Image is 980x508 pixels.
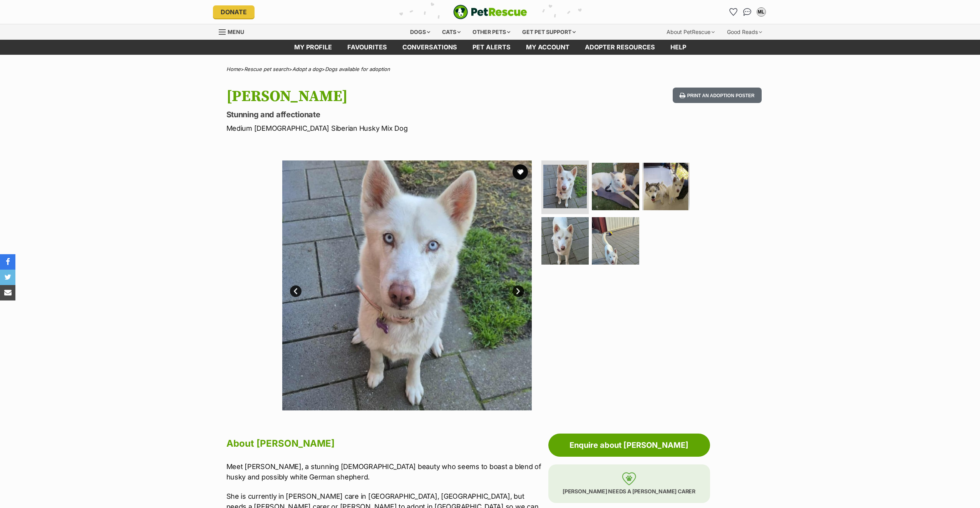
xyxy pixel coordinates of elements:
p: Stunning and affectionate [226,109,552,120]
a: Next [513,285,524,297]
a: conversations [395,40,465,55]
button: Print an adoption poster [673,88,761,103]
a: Adopter resources [577,40,663,55]
div: ML [757,8,765,16]
a: Adopt a dog [292,66,322,72]
img: foster-care-31f2a1ccfb079a48fc4dc6d2a002ce68c6d2b76c7ccb9e0da61f6cd5abbf869a.svg [622,472,636,485]
a: Prev [290,285,302,297]
a: PetRescue [453,5,527,19]
div: Good Reads [722,24,767,40]
img: chat-41dd97257d64d25036548639549fe6c8038ab92f7586957e7f3b1b290dea8141.svg [743,8,751,16]
div: Get pet support [517,24,581,40]
button: favourite [513,164,528,180]
div: > > > [207,66,773,72]
a: Conversations [741,6,754,18]
a: Pet alerts [465,40,518,55]
img: logo-e224e6f780fb5917bec1dbf3a21bbac754714ae5b6737aabdf751b685950b380.svg [453,5,527,19]
h1: [PERSON_NAME] [226,88,552,105]
a: Rescue pet search [244,66,289,72]
img: Photo of Ashie [282,160,532,410]
div: Other pets [467,24,516,40]
p: Medium [DEMOGRAPHIC_DATA] Siberian Husky Mix Dog [226,123,552,133]
img: Photo of Ashie [543,165,587,208]
p: [PERSON_NAME] needs a [PERSON_NAME] carer [548,464,710,503]
div: Dogs [405,24,436,40]
a: Help [663,40,694,55]
a: My account [518,40,577,55]
img: Photo of Ashie [541,217,589,265]
img: Photo of Ashie [642,163,690,210]
h2: About [PERSON_NAME] [226,435,544,452]
ul: Account quick links [727,6,767,18]
p: Meet [PERSON_NAME], a stunning [DEMOGRAPHIC_DATA] beauty who seems to boast a blend of husky and ... [226,461,544,482]
a: My profile [286,40,340,55]
a: Menu [219,24,250,38]
div: About PetRescue [661,24,720,40]
a: Enquire about [PERSON_NAME] [548,434,710,457]
a: Home [226,66,241,72]
img: Photo of Ashie [592,163,639,210]
a: Favourites [727,6,740,18]
a: Favourites [340,40,395,55]
div: Cats [437,24,466,40]
span: Menu [228,29,244,35]
a: Donate [213,5,255,19]
a: Dogs available for adoption [325,66,390,72]
button: My account [755,6,767,18]
img: Photo of Ashie [592,217,639,265]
